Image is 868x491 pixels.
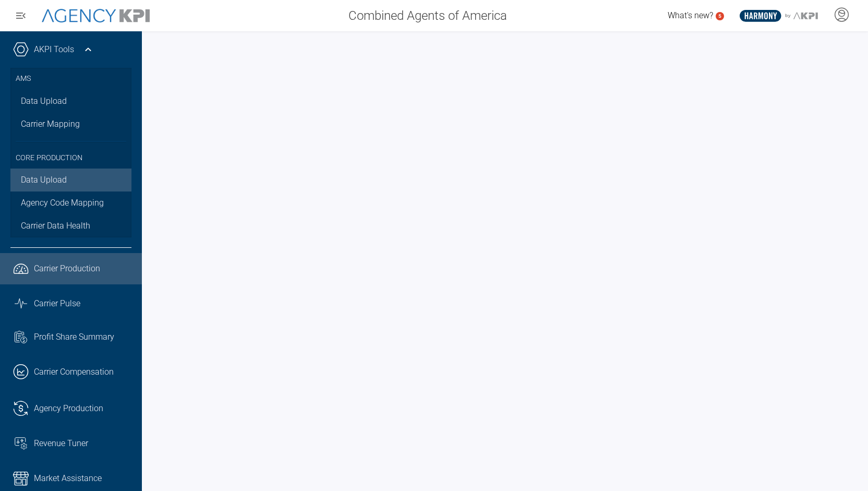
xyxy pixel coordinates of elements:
span: Market Assistance [34,472,102,485]
span: Carrier Data Health [21,220,90,232]
a: AKPI Tools [34,43,74,56]
span: What's new? [668,10,713,20]
span: Profit Share Summary [34,331,114,343]
span: Carrier Pulse [34,297,80,310]
img: AgencyKPI [42,9,150,22]
text: 5 [718,13,721,19]
span: Carrier Compensation [34,366,114,378]
a: Carrier Data Health [10,214,131,237]
h3: Core Production [16,141,126,169]
span: Combined Agents of America [348,6,507,25]
a: Carrier Mapping [10,113,131,136]
span: Agency Production [34,402,103,415]
span: Revenue Tuner [34,437,88,450]
a: 5 [716,12,724,20]
a: Data Upload [10,90,131,113]
span: Carrier Production [34,262,100,275]
a: Agency Code Mapping [10,191,131,214]
a: Data Upload [10,169,131,191]
h3: AMS [16,68,126,90]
